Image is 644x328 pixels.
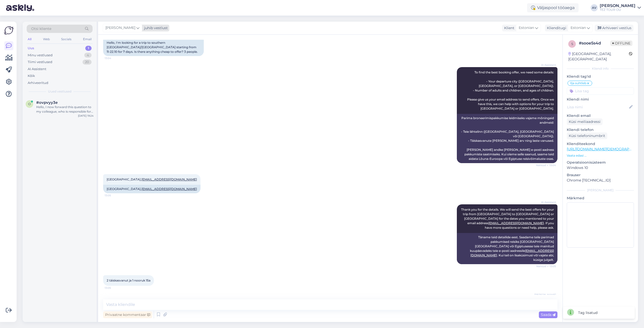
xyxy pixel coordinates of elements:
[537,200,556,204] span: AI Assistent
[28,60,52,65] div: Tiimi vestlused
[107,177,197,181] span: [GEOGRAPHIC_DATA],
[591,4,598,11] div: AV
[141,177,197,181] a: [EMAIL_ADDRESS][DOMAIN_NAME]
[42,36,51,42] div: Web
[84,53,92,58] div: 4
[567,66,634,71] div: Kliendi info
[28,46,34,51] div: Uus
[567,165,634,170] p: Windows 10
[461,208,555,229] span: Thank you for the details. We will send the best offers for your trip from [GEOGRAPHIC_DATA] to [...
[103,185,200,193] div: [GEOGRAPHIC_DATA],
[578,310,597,315] div: Tag lisatud
[28,102,31,106] span: o
[107,278,150,282] span: 2 täiskasvanut ja 1 nooruk 15a
[105,56,124,60] span: 13:04
[567,118,602,125] div: Küsi meiliaadressi
[567,172,634,178] p: Brauser
[36,105,94,114] div: Hello, I now forward this question to my colleague, who is responsible for this. The reply will b...
[537,63,556,67] span: AI Assistent
[568,51,629,62] div: [GEOGRAPHIC_DATA], [GEOGRAPHIC_DATA]
[545,25,566,31] div: Klienditugi
[28,80,48,85] div: Arhiveeritud
[103,38,204,56] div: Hello, I'm looking for a trip to southern [GEOGRAPHIC_DATA]/[GEOGRAPHIC_DATA] starting from 11-22...
[567,160,634,165] p: Operatsioonisüsteem
[103,311,152,318] div: Privaatne kommentaar
[519,25,534,31] span: Estonian
[579,40,610,46] div: # sooe5s4d
[567,104,628,110] input: Lisa nimi
[600,8,635,12] div: TEZ TOUR OÜ
[534,293,556,297] span: [PERSON_NAME]
[457,233,557,264] div: Täname teid detailide eest. Saadame teile parimad pakkumised reisiks [GEOGRAPHIC_DATA] [GEOGRAPHI...
[28,67,46,72] div: AI Assistent
[527,3,579,12] div: Väljaspool tööaega
[567,127,634,132] p: Kliendi telefon
[28,53,53,58] div: Minu vestlused
[600,4,641,12] a: [PERSON_NAME]TEZ TOUR OÜ
[4,26,14,35] img: Askly Logo
[105,25,135,31] span: [PERSON_NAME]
[105,286,124,290] span: 13:05
[48,89,71,94] span: Uued vestlused
[488,221,544,225] a: [EMAIL_ADDRESS][DOMAIN_NAME]
[567,97,634,102] p: Kliendi nimi
[570,82,586,85] span: Ilja suhtleb
[541,312,555,317] span: Saada
[502,25,514,31] div: Klient
[571,25,586,31] span: Estonian
[567,113,634,118] p: Kliendi email
[567,178,634,183] p: Chrome [TECHNICAL_ID]
[567,141,634,147] p: Klienditeekond
[610,40,632,46] span: Offline
[82,36,93,42] div: Email
[36,100,58,105] span: #ovpvyy3e
[567,132,607,139] div: Küsi telefoninumbrit
[567,153,634,158] p: Vaata edasi ...
[60,36,72,42] div: Socials
[141,187,197,191] a: [EMAIL_ADDRESS][DOMAIN_NAME]
[78,114,94,118] div: [DATE] 19:24
[85,46,92,51] div: 1
[600,4,635,8] div: [PERSON_NAME]
[31,26,51,31] span: Otsi kliente
[595,25,633,31] div: Arhiveeri vestlus
[28,73,35,78] div: Kõik
[467,70,555,110] span: To find the best booking offer, we need some details: - Your departure city ([GEOGRAPHIC_DATA], [...
[457,114,557,163] div: Parima broneerimispakkumise leidmiseks vajame mõningaid andmeid: - Teie lähtelinn ([GEOGRAPHIC_DA...
[567,87,634,95] input: Lisa tag
[536,163,556,167] span: Nähtud ✓ 13:04
[567,188,634,193] div: [PERSON_NAME]
[567,196,634,201] p: Märkmed
[83,60,92,65] div: 20
[27,36,32,42] div: All
[567,74,634,79] p: Kliendi tag'id
[571,42,573,46] span: s
[142,25,168,31] div: juhib vestlust
[536,264,556,268] span: Nähtud ✓ 13:05
[105,194,124,197] span: 13:05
